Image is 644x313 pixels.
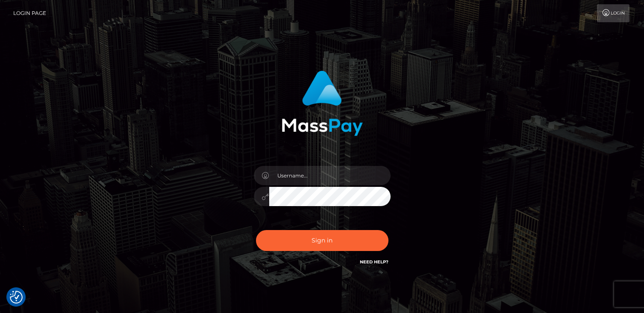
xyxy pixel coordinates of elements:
a: Need Help? [360,259,388,265]
a: Login [597,4,629,22]
button: Consent Preferences [10,291,23,304]
img: MassPay Login [282,71,363,136]
input: Username... [269,166,391,185]
img: Revisit consent button [10,291,23,304]
a: Login Page [13,4,46,22]
button: Sign in [256,230,388,251]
